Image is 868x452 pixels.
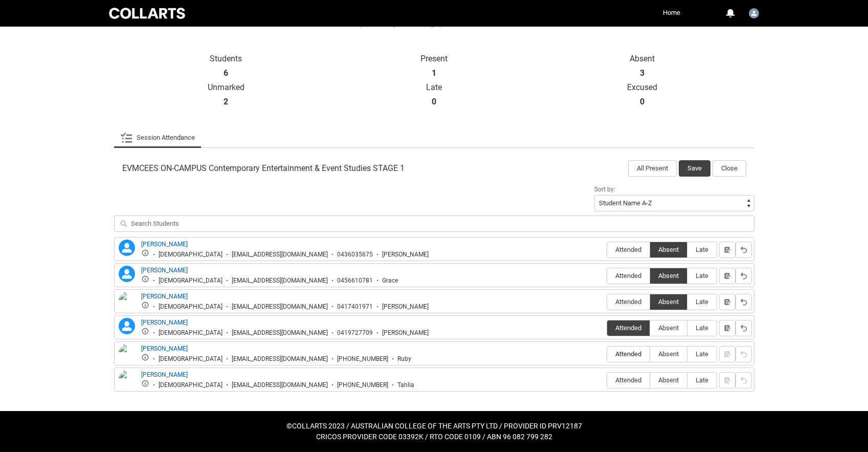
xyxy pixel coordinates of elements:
a: [PERSON_NAME] [141,241,188,248]
img: Jasmine-Lee McCoy [119,292,135,321]
span: Absent [650,350,687,358]
strong: 2 [224,97,228,107]
div: [DEMOGRAPHIC_DATA] [159,329,222,337]
button: Close [713,160,746,177]
a: [PERSON_NAME] [141,345,188,352]
div: 0436035675 [337,251,373,259]
button: Reset [736,268,752,284]
img: Tahlia Kendall [119,370,135,393]
span: Absent [650,272,687,279]
img: Ruby Hill [119,344,135,367]
button: Notes [719,268,736,284]
a: [PERSON_NAME] [141,293,188,300]
button: Notes [719,320,736,336]
strong: 3 [640,68,644,78]
button: Reset [736,346,752,362]
span: Late [687,298,717,306]
p: Students [122,54,330,64]
span: Attended [607,350,650,358]
div: [EMAIL_ADDRESS][DOMAIN_NAME] [232,303,328,311]
button: Save [679,160,710,177]
div: [DEMOGRAPHIC_DATA] [159,303,222,311]
button: Reset [736,242,752,258]
span: Attended [607,246,650,253]
button: User Profile Khat.Kerr [746,4,762,20]
div: [DEMOGRAPHIC_DATA] [159,381,222,389]
lightning-icon: Grace Willis [119,266,135,282]
div: [EMAIL_ADDRESS][DOMAIN_NAME] [232,251,328,259]
a: [PERSON_NAME] [141,267,188,274]
button: Reset [736,372,752,389]
button: All Present [628,160,677,177]
strong: 0 [432,97,436,107]
img: Khat.Kerr [749,8,759,18]
a: [PERSON_NAME] [141,371,188,378]
span: Absent [650,376,687,384]
span: Late [687,272,717,279]
span: EVMCEES ON-CAMPUS Contemporary Entertainment & Event Studies STAGE 1 [122,163,405,174]
div: [DEMOGRAPHIC_DATA] [159,355,222,363]
div: [PERSON_NAME] [382,251,429,259]
div: 0456610781 [337,277,373,285]
div: Tahlia [397,381,414,389]
strong: 0 [640,97,644,107]
a: [PERSON_NAME] [141,319,188,326]
p: Late [330,82,538,93]
span: Absent [650,324,687,332]
span: Late [687,350,717,358]
div: [EMAIL_ADDRESS][DOMAIN_NAME] [232,355,328,363]
a: Session Attendance [120,127,195,148]
input: Search Students [114,216,754,232]
span: Late [687,324,717,332]
div: [PERSON_NAME] [382,329,429,337]
span: Sort by: [594,186,615,193]
div: 0417401971 [337,303,373,311]
button: Notes [719,242,736,258]
p: Present [330,54,538,64]
span: Attended [607,376,650,384]
div: [DEMOGRAPHIC_DATA] [159,277,222,285]
span: Late [687,246,717,253]
strong: 6 [224,68,228,78]
div: [EMAIL_ADDRESS][DOMAIN_NAME] [232,381,328,389]
li: Session Attendance [114,127,201,148]
button: Reset [736,320,752,336]
div: [EMAIL_ADDRESS][DOMAIN_NAME] [232,329,328,337]
button: Reset [736,294,752,310]
button: Notes [719,294,736,310]
div: [PHONE_NUMBER] [337,381,388,389]
span: Absent [650,246,687,253]
div: [DEMOGRAPHIC_DATA] [159,251,222,259]
span: Absent [650,298,687,306]
div: Ruby [397,355,411,363]
a: Home [660,5,683,20]
p: Absent [538,54,746,64]
lightning-icon: Juliette Iemmolo [119,318,135,334]
span: Attended [607,298,650,306]
lightning-icon: Emma Farley [119,240,135,256]
div: [PHONE_NUMBER] [337,355,388,363]
div: [PERSON_NAME] [382,303,429,311]
span: Attended [607,324,650,332]
p: Unmarked [122,82,330,93]
div: Grace [382,277,398,285]
span: Late [687,376,717,384]
strong: 1 [432,68,436,78]
p: Excused [538,82,746,93]
div: [EMAIL_ADDRESS][DOMAIN_NAME] [232,277,328,285]
span: Attended [607,272,650,279]
div: 0419727709 [337,329,373,337]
